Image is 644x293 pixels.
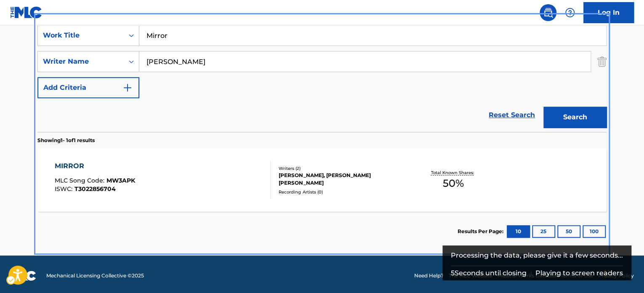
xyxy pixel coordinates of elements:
[55,185,75,193] span: ISWC :
[532,225,555,238] button: 25
[37,77,139,98] button: Add Criteria
[37,148,607,212] a: MIRRORMLC Song Code:MW3APKISWC:T3022856704Writers (2)[PERSON_NAME], [PERSON_NAME] [PERSON_NAME]Re...
[557,225,580,238] button: 50
[443,176,464,191] span: 50 %
[414,272,444,280] a: Need Help?
[597,51,607,72] img: Delete Criterion
[507,225,530,238] button: 10
[75,185,116,193] span: T3022856704
[43,56,119,67] div: Writer Name
[458,228,506,235] p: Results Per Page:
[543,8,553,18] img: search
[55,161,135,171] div: MIRROR
[43,30,119,40] div: Work Title
[46,272,144,280] span: Mechanical Licensing Collective © 2025
[583,2,634,23] a: Log In
[583,225,606,238] button: 100
[279,189,406,195] div: Recording Artists ( 0 )
[451,245,623,266] div: Processing the data, please give it a few seconds...
[122,83,133,93] img: 9d2ae6d4665cec9f34b9.svg
[106,177,135,184] span: MW3APK
[451,269,455,277] span: 5
[37,25,607,132] form: Search Form
[279,165,406,172] div: Writers ( 2 )
[484,106,539,124] a: Reset Search
[55,177,106,184] span: MLC Song Code :
[431,169,476,176] p: Total Known Shares:
[10,6,43,19] img: MLC Logo
[543,107,607,128] button: Search
[139,51,591,72] input: Search...
[565,8,575,18] img: help
[37,137,95,144] p: Showing 1 - 1 of 1 results
[279,172,406,187] div: [PERSON_NAME], [PERSON_NAME] [PERSON_NAME]
[139,25,606,46] input: Search...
